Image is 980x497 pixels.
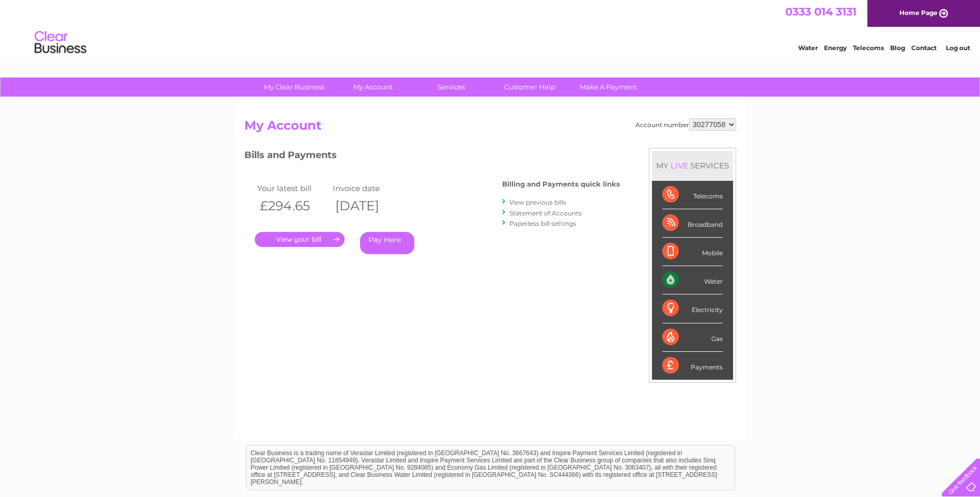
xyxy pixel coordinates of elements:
[246,6,735,50] div: Clear Business is a trading name of Verastar Limited (registered in [GEOGRAPHIC_DATA] No. 3667643...
[566,77,651,97] a: Make A Payment
[252,77,337,97] a: My Clear Business
[244,148,620,166] h3: Bills and Payments
[509,198,566,206] a: View previous bills
[668,161,690,170] div: LIVE
[853,44,884,52] a: Telecoms
[255,232,345,247] a: .
[330,195,406,216] th: [DATE]
[652,151,733,180] div: MY SERVICES
[662,181,723,209] div: Telecoms
[890,44,905,52] a: Blog
[662,209,723,238] div: Broadband
[662,352,723,380] div: Payments
[798,44,818,52] a: Water
[662,294,723,323] div: Electricity
[824,44,847,52] a: Energy
[34,27,87,58] img: logo.png
[509,209,582,217] a: Statement of Accounts
[502,180,620,188] h4: Billing and Payments quick links
[487,77,572,97] a: Customer Help
[946,44,970,52] a: Log out
[635,118,736,131] div: Account number
[255,195,330,216] th: £294.65
[330,181,406,195] td: Invoice date
[409,77,494,97] a: Services
[662,266,723,294] div: Water
[662,323,723,352] div: Gas
[509,220,576,227] a: Paperless bill settings
[330,77,415,97] a: My Account
[255,181,330,195] td: Your latest bill
[662,238,723,266] div: Mobile
[360,232,414,254] a: Pay Here
[244,118,736,138] h2: My Account
[785,5,857,18] a: 0333 014 3131
[911,44,937,52] a: Contact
